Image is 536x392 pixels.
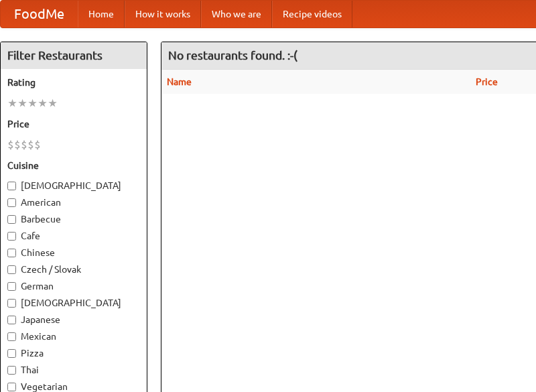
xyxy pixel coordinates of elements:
label: Mexican [7,330,140,343]
a: Recipe videos [272,1,352,27]
a: How it works [125,1,201,27]
li: ★ [7,96,17,111]
label: [DEMOGRAPHIC_DATA] [7,296,140,310]
input: Japanese [7,316,16,324]
li: $ [34,137,41,152]
ng-pluralize: No restaurants found. :-( [168,49,297,62]
li: $ [27,137,34,152]
label: American [7,196,140,209]
li: $ [7,137,14,152]
h5: Price [7,117,140,131]
input: German [7,282,16,291]
label: Barbecue [7,212,140,226]
input: [DEMOGRAPHIC_DATA] [7,299,16,308]
input: American [7,198,16,207]
h4: Filter Restaurants [1,42,147,69]
label: Pizza [7,346,140,360]
li: ★ [48,96,58,111]
label: [DEMOGRAPHIC_DATA] [7,179,140,192]
li: ★ [27,96,38,111]
label: German [7,279,140,293]
li: $ [21,137,27,152]
input: Pizza [7,349,16,358]
h5: Cuisine [7,159,140,172]
label: Thai [7,363,140,377]
li: ★ [38,96,48,111]
a: FoodMe [1,1,78,27]
label: Chinese [7,246,140,259]
a: Price [476,76,498,87]
label: Czech / Slovak [7,263,140,276]
a: Name [167,76,192,87]
label: Cafe [7,229,140,243]
li: $ [14,137,21,152]
input: Barbecue [7,215,16,224]
input: Chinese [7,249,16,257]
input: Cafe [7,232,16,241]
input: Vegetarian [7,383,16,391]
h5: Rating [7,76,140,89]
a: Home [78,1,125,27]
input: Czech / Slovak [7,265,16,274]
li: ★ [17,96,27,111]
label: Japanese [7,313,140,326]
input: Thai [7,366,16,375]
input: [DEMOGRAPHIC_DATA] [7,182,16,190]
a: Who we are [201,1,272,27]
input: Mexican [7,332,16,341]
